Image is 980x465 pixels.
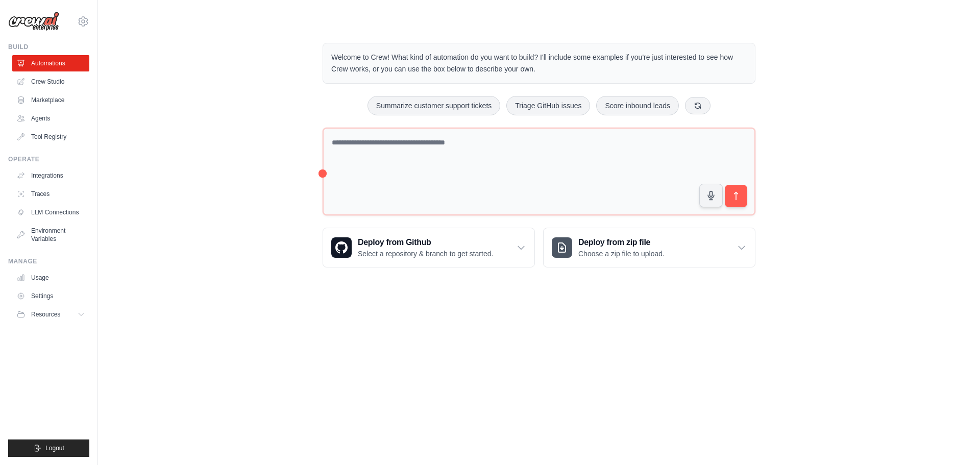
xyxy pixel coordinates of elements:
button: Close walkthrough [949,372,957,379]
a: Integrations [12,167,89,184]
img: Logo [8,12,59,31]
button: Score inbound leads [596,96,679,115]
a: Settings [12,288,89,304]
button: Logout [8,439,89,457]
p: Choose a zip file to upload. [578,249,665,259]
h3: Deploy from Github [358,236,493,249]
a: Environment Variables [12,223,89,247]
span: Logout [45,444,64,452]
span: Step 1 [793,374,814,381]
a: Agents [12,110,89,127]
h3: Create an automation [785,385,943,399]
a: Usage [12,270,89,286]
button: Triage GitHub issues [506,96,590,115]
p: Select a repository & branch to get started. [358,249,493,259]
a: Traces [12,186,89,202]
div: Operate [8,155,89,163]
a: LLM Connections [12,204,89,221]
div: Build [8,43,89,51]
button: Summarize customer support tickets [367,96,500,115]
div: Manage [8,257,89,265]
h3: Deploy from zip file [578,236,665,249]
p: Welcome to Crew! What kind of automation do you want to build? I'll include some examples if you'... [331,52,747,75]
a: Marketplace [12,92,89,108]
a: Automations [12,55,89,71]
p: Describe the automation you want to build, select an example option, or use the microphone to spe... [785,403,943,436]
button: Resources [12,306,89,323]
span: Resources [31,310,60,319]
a: Tool Registry [12,129,89,145]
a: Crew Studio [12,74,89,90]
